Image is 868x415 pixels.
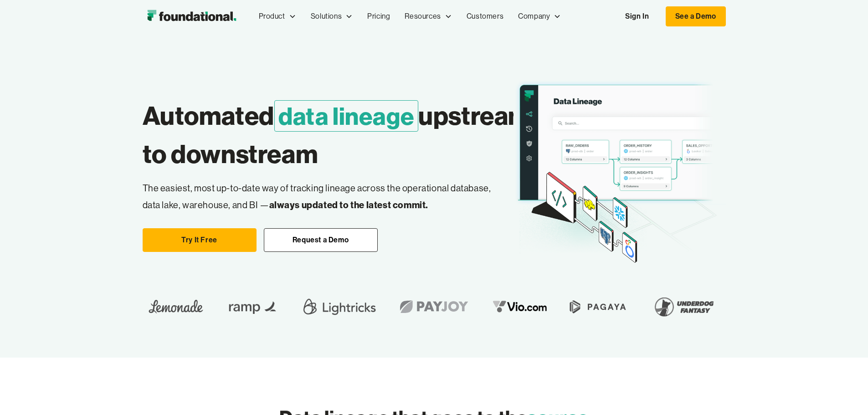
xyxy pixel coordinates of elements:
img: Foundational Logo [143,7,241,26]
img: Lightricks Logo [300,292,379,321]
iframe: Chat Widget [822,371,868,415]
img: Underdog Fantasy Logo [647,292,720,321]
div: וידג'ט של צ'אט [822,371,868,415]
div: Solutions [303,1,360,31]
div: Resources [397,1,459,31]
div: Product [252,1,303,31]
div: Resources [405,10,441,22]
a: Customers [459,1,511,31]
img: Ramp Logo [222,292,285,321]
div: Company [511,1,568,31]
a: Pricing [360,1,397,31]
strong: always updated to the latest commit. [269,199,429,210]
a: home [143,7,241,26]
p: The easiest, most up-to-date way of tracking lineage across the operational database, data lake, ... [143,180,499,214]
div: Product [259,10,285,22]
a: See a Demo [666,6,726,26]
a: Sign In [616,7,658,26]
div: Company [518,10,550,22]
a: Request a Demo [264,228,378,252]
a: Try It Free [143,228,257,252]
img: Payjoy logo [392,292,476,321]
div: Solutions [311,10,342,22]
img: vio logo [487,292,554,321]
span: data lineage [274,100,418,132]
img: Lemonade Logo [143,292,210,321]
img: Pagaya Logo [565,292,632,321]
h1: Automated upstream to downstream [143,97,531,173]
